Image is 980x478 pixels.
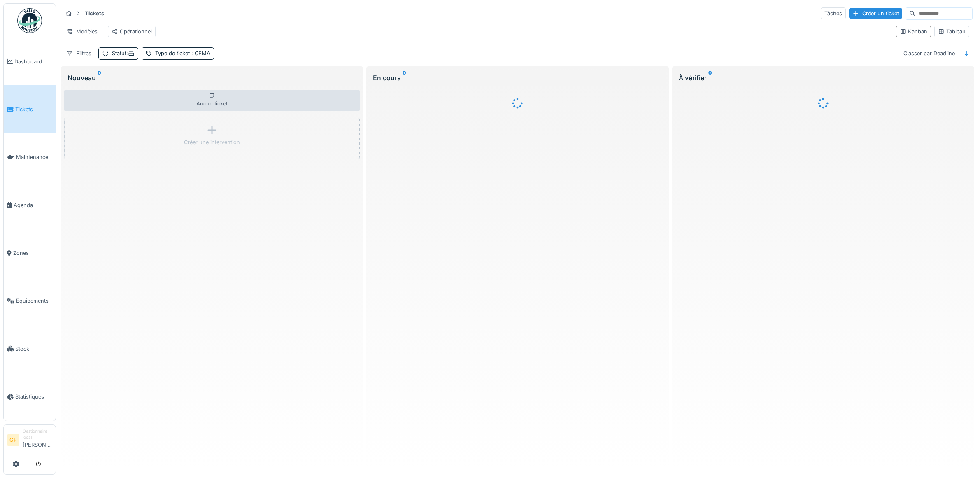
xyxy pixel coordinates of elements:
span: Maintenance [16,153,52,161]
span: Statistiques [15,393,52,401]
a: Équipements [4,277,56,325]
span: Tickets [15,105,52,113]
div: Classer par Deadline [900,47,959,59]
div: Opérationnel [112,28,152,35]
a: GF Gestionnaire local[PERSON_NAME] [7,428,52,454]
div: Tableau [938,28,966,35]
div: Créer une intervention [184,138,240,146]
span: Équipements [16,297,52,305]
a: Maintenance [4,133,56,181]
a: Agenda [4,181,56,229]
li: [PERSON_NAME] [23,428,52,452]
span: : CEMA [190,50,210,56]
strong: Tickets [81,9,107,17]
a: Stock [4,325,56,373]
a: Dashboard [4,37,56,85]
div: Tâches [821,7,846,19]
span: Agenda [14,201,52,209]
a: Zones [4,229,56,277]
div: En cours [373,73,662,83]
span: Stock [15,345,52,353]
a: Statistiques [4,373,56,421]
div: À vérifier [679,73,968,83]
div: Type de ticket [155,49,210,57]
div: Nouveau [68,73,356,83]
div: Filtres [63,47,95,59]
sup: 0 [403,73,406,83]
span: Zones [13,249,52,257]
div: Aucun ticket [64,90,360,111]
img: Badge_color-CXgf-gQk.svg [17,8,42,33]
sup: 0 [708,73,712,83]
div: Gestionnaire local [23,428,52,441]
sup: 0 [98,73,101,83]
span: : [126,50,135,56]
div: Créer un ticket [849,8,902,19]
div: Modèles [63,26,101,37]
div: Kanban [900,28,927,35]
a: Tickets [4,85,56,133]
li: GF [7,434,19,446]
div: Statut [112,49,135,57]
span: Dashboard [14,58,52,65]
